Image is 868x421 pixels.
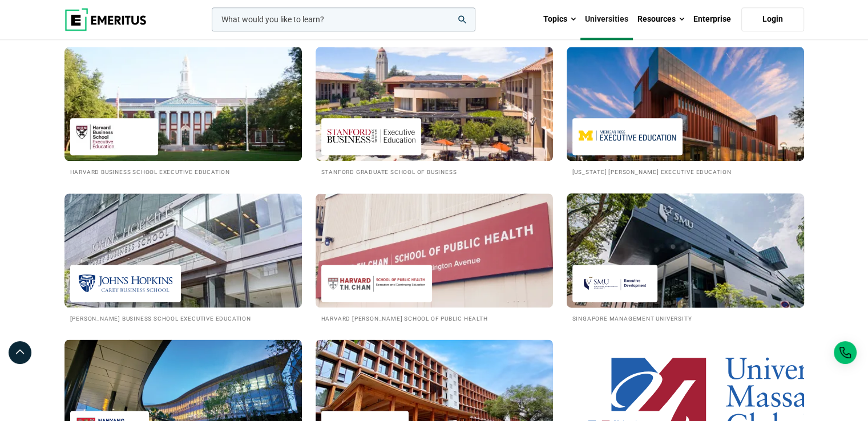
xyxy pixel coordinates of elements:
a: Universities We Work With Singapore Management University Singapore Management University [567,193,804,323]
img: Harvard Business School Executive Education [76,124,152,149]
img: Singapore Management University [578,270,652,296]
a: Universities We Work With Harvard T.H. Chan School of Public Health Harvard [PERSON_NAME] School ... [316,193,553,323]
a: Login [741,7,804,31]
h2: [US_STATE] [PERSON_NAME] Executive Education [572,167,798,176]
img: Stanford Graduate School of Business [327,124,415,149]
a: Universities We Work With Harvard Business School Executive Education Harvard Business School Exe... [64,47,302,176]
h2: Stanford Graduate School of Business [321,167,547,176]
img: Johns Hopkins Carey Business School Executive Education [76,270,175,296]
h2: Harvard [PERSON_NAME] School of Public Health [321,313,547,323]
img: Universities We Work With [567,47,804,161]
h2: Singapore Management University [572,313,798,323]
img: Universities We Work With [64,47,302,161]
h2: Harvard Business School Executive Education [70,167,296,176]
img: Universities We Work With [64,193,302,307]
a: Universities We Work With Stanford Graduate School of Business Stanford Graduate School of Business [316,47,553,176]
a: Universities We Work With Johns Hopkins Carey Business School Executive Education [PERSON_NAME] B... [64,193,302,323]
img: Universities We Work With [555,188,816,313]
img: Universities We Work With [316,193,553,307]
input: woocommerce-product-search-field-0 [212,7,475,31]
a: Universities We Work With Michigan Ross Executive Education [US_STATE] [PERSON_NAME] Executive Ed... [567,47,804,176]
img: Harvard T.H. Chan School of Public Health [327,270,426,296]
img: Universities We Work With [316,47,553,161]
h2: [PERSON_NAME] Business School Executive Education [70,313,296,323]
img: Michigan Ross Executive Education [578,124,677,149]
